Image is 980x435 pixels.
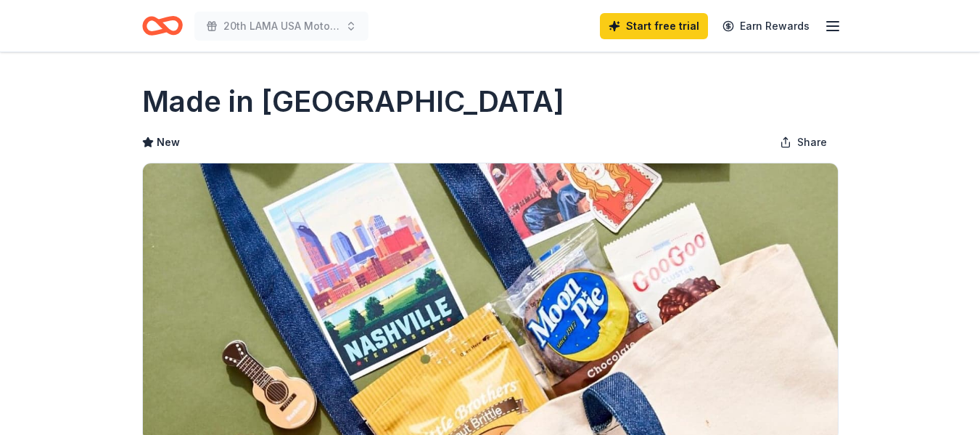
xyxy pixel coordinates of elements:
a: Home [142,9,183,43]
span: 20th LAMA USA Motor Touring Rally [223,17,339,35]
button: Share [768,128,839,157]
h1: Made in [GEOGRAPHIC_DATA] [142,81,564,122]
span: Share [797,134,827,151]
span: New [157,134,180,151]
button: 20th LAMA USA Motor Touring Rally [194,12,368,41]
a: Start free trial [600,13,708,39]
a: Earn Rewards [714,13,818,39]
